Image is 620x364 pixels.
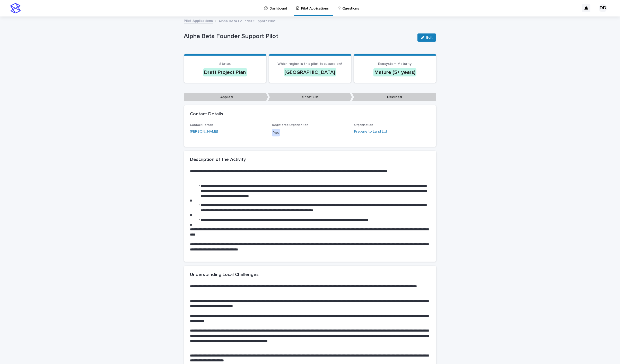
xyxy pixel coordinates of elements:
button: Edit [417,33,436,42]
div: Mature (5+ years) [373,68,416,76]
h2: Contact Details [190,111,223,117]
p: Alpha Beta Founder Support Pilot [184,33,413,40]
span: Edit [426,36,433,39]
span: Contact Person [190,124,213,127]
span: Status [220,62,231,66]
h2: Understanding Local Challenges [190,272,259,278]
div: Draft Project Plan [203,68,247,76]
p: Declined [352,93,436,101]
span: Organisation [354,124,373,127]
span: Ecosystem Maturity [378,62,412,66]
img: stacker-logo-s-only.png [10,3,21,13]
p: Applied [184,93,268,101]
p: Alpha Beta Founder Support Pilot [219,18,276,23]
p: Short List [268,93,352,101]
h2: Description of the Activity [190,157,246,163]
a: Pilot Applications [184,18,213,23]
div: DD [599,4,607,12]
a: Prepare to Land Ltd [354,129,387,134]
div: [GEOGRAPHIC_DATA] [284,68,336,76]
a: [PERSON_NAME] [190,129,218,134]
span: Which region is this pilot focussed on? [278,62,343,66]
div: Yes [272,129,280,136]
span: Registered Organisation [272,124,308,127]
